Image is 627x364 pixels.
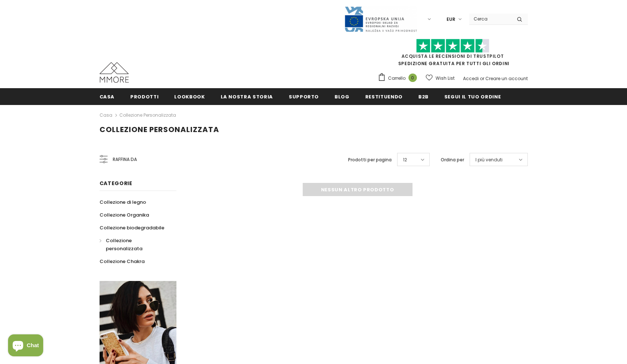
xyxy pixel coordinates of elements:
a: La nostra storia [221,88,273,105]
span: Casa [100,93,115,100]
a: supporto [289,88,319,105]
span: Collezione di legno [100,199,146,206]
a: Restituendo [365,88,403,105]
a: Carrello 0 [378,73,421,84]
span: Raffina da [113,155,137,164]
a: Collezione personalizzata [100,234,168,255]
a: Creare un account [485,75,528,82]
a: Acquista le recensioni di TrustPilot [402,53,504,59]
a: Collezione biodegradabile [100,221,164,234]
span: SPEDIZIONE GRATUITA PER TUTTI GLI ORDINI [378,42,528,67]
label: Prodotti per pagina [348,156,392,164]
a: Collezione Chakra [100,255,145,268]
a: Segui il tuo ordine [444,88,501,105]
span: Collezione biodegradabile [100,224,164,231]
span: Collezione personalizzata [100,124,219,135]
a: Collezione personalizzata [119,112,176,118]
a: Lookbook [174,88,205,105]
span: or [480,75,484,82]
img: Fidati di Pilot Stars [416,39,489,53]
span: Prodotti [130,93,158,100]
span: Blog [335,93,350,100]
a: Accedi [463,75,479,82]
span: Wish List [436,75,455,82]
span: Segui il tuo ordine [444,93,501,100]
img: Javni Razpis [344,6,417,33]
a: Collezione di legno [100,196,146,209]
span: Restituendo [365,93,403,100]
a: Javni Razpis [344,16,417,22]
span: supporto [289,93,319,100]
span: La nostra storia [221,93,273,100]
span: 0 [408,74,417,82]
span: B2B [418,93,429,100]
a: Wish List [426,72,455,85]
span: EUR [447,16,455,23]
inbox-online-store-chat: Shopify online store chat [6,334,45,358]
span: Collezione personalizzata [106,237,142,252]
label: Ordina per [441,156,464,164]
span: Categorie [100,180,133,187]
span: Lookbook [174,93,205,100]
span: 12 [403,156,407,164]
span: Collezione Chakra [100,258,145,265]
a: Casa [100,111,112,120]
a: Casa [100,88,115,105]
span: Collezione Organika [100,211,149,218]
span: Carrello [388,75,406,82]
span: I più venduti [475,156,503,164]
a: Collezione Organika [100,209,149,221]
a: B2B [418,88,429,105]
a: Blog [335,88,350,105]
input: Search Site [469,14,511,24]
img: Casi MMORE [100,62,129,83]
a: Prodotti [130,88,158,105]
